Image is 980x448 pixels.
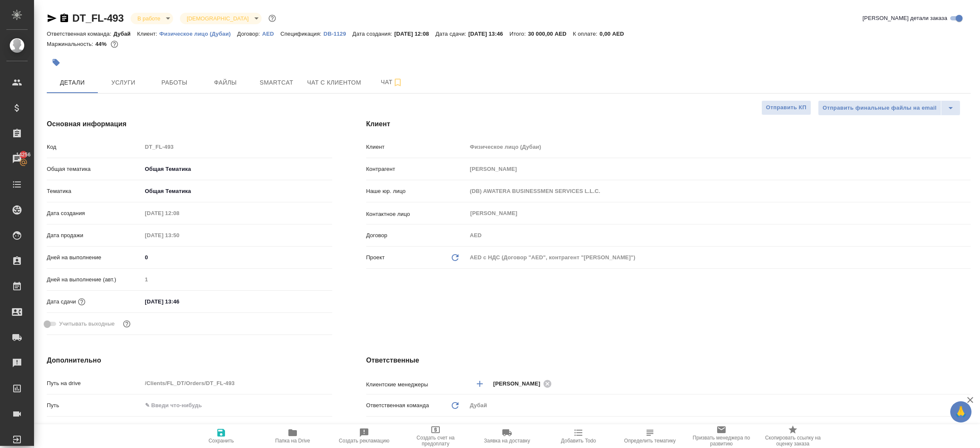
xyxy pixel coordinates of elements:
p: Путь на drive [47,379,142,388]
button: Отправить финальные файлы на email [818,100,941,116]
p: Дата создания [47,209,142,218]
span: 🙏 [954,403,968,421]
span: Файлы [205,77,246,88]
button: 16440.50 AED; [109,39,120,50]
button: Добавить тэг [47,53,66,72]
button: 🙏 [950,401,971,422]
span: Чат с клиентом [307,77,361,88]
span: Услуги [103,77,144,88]
p: 44% [95,41,108,47]
button: Сохранить [185,424,257,448]
div: [PERSON_NAME] [493,378,555,389]
button: Создать счет на предоплату [400,424,471,448]
span: Папка на Drive [275,438,310,444]
input: Пустое поле [142,141,332,153]
div: split button [818,100,960,116]
button: Заявка на доставку [471,424,543,448]
div: В работе [180,13,261,24]
button: [DEMOGRAPHIC_DATA] [184,15,251,22]
input: Пустое поле [467,141,971,153]
div: Общая Тематика [142,162,332,176]
p: Ответственная команда [366,401,429,410]
p: Дата сдачи: [436,31,468,37]
div: Прочие виды услуг [142,420,332,435]
h4: Основная информация [47,119,332,129]
p: Ответственная команда: [47,31,114,37]
p: Дней на выполнение [47,253,142,262]
p: Дата сдачи [47,298,76,306]
p: Договор [366,231,467,240]
span: Работы [154,77,195,88]
p: 0,00 AED [600,31,630,37]
button: Добавить Todo [543,424,614,448]
a: DT_FL-493 [72,12,124,24]
p: AED [262,31,280,37]
button: Папка на Drive [257,424,328,448]
p: Код [47,143,142,151]
button: Если добавить услуги и заполнить их объемом, то дата рассчитается автоматически [76,296,87,307]
span: Сохранить [208,438,234,444]
p: Направление услуг [47,423,142,432]
p: Проект [366,253,385,262]
button: Open [966,383,968,385]
a: 14256 [2,148,32,170]
p: Итого: [510,31,528,37]
input: ✎ Введи что-нибудь [142,399,332,411]
input: ✎ Введи что-нибудь [142,251,332,264]
h4: Дополнительно [47,355,332,366]
p: Клиент: [137,31,159,37]
a: DB-1129 [324,30,353,37]
p: Договор: [237,31,262,37]
span: Чат [371,77,412,88]
div: В работе [131,13,173,24]
p: Дата продажи [47,231,142,240]
svg: Подписаться [393,77,403,88]
a: Физическое лицо (Дубаи) [160,30,237,37]
p: Клиент [366,143,467,151]
input: Пустое поле [142,207,217,219]
input: Пустое поле [142,273,332,286]
span: Учитывать выходные [59,320,115,328]
span: Призвать менеджера по развитию [691,435,752,447]
p: DB-1129 [324,31,353,37]
button: Определить тематику [614,424,686,448]
button: Создать рекламацию [328,424,400,448]
p: Физическое лицо (Дубаи) [160,31,237,37]
span: Smartcat [256,77,297,88]
p: Дата создания: [353,31,394,37]
button: Призвать менеджера по развитию [686,424,757,448]
p: [DATE] 13:46 [468,31,510,37]
p: Контактное лицо [366,210,467,218]
button: Отправить КП [761,100,811,115]
div: Дубай [467,398,971,413]
input: Пустое поле [467,229,971,241]
p: Тематика [47,187,142,196]
p: Дубай [114,31,137,37]
button: Скопировать ссылку на оценку заказа [757,424,829,448]
span: [PERSON_NAME] детали заказа [863,14,947,23]
h4: Клиент [366,119,971,129]
div: Общая Тематика [142,184,332,198]
button: В работе [135,15,163,22]
p: [DATE] 12:08 [394,31,436,37]
span: Проектная группа [379,423,425,432]
p: Дней на выполнение (авт.) [47,275,142,284]
p: Спецификация: [280,31,323,37]
p: Общая тематика [47,165,142,173]
p: К оплате: [573,31,600,37]
input: Пустое поле [467,185,971,197]
div: AED с НДС (Договор "AED", контрагент "[PERSON_NAME]") [467,250,971,265]
span: Детали [52,77,93,88]
p: Путь [47,401,142,410]
p: Контрагент [366,165,467,173]
span: [PERSON_NAME] [493,380,546,388]
button: Доп статусы указывают на важность/срочность заказа [267,13,278,24]
input: Пустое поле [142,377,332,389]
p: Клиентские менеджеры [366,380,467,389]
button: Добавить менеджера [470,374,490,394]
button: Выбери, если сб и вс нужно считать рабочими днями для выполнения заказа. [121,318,132,329]
input: ✎ Введи что-нибудь [142,295,217,308]
span: Заявка на доставку [484,438,530,444]
span: Отправить КП [766,103,806,113]
a: AED [262,30,280,37]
